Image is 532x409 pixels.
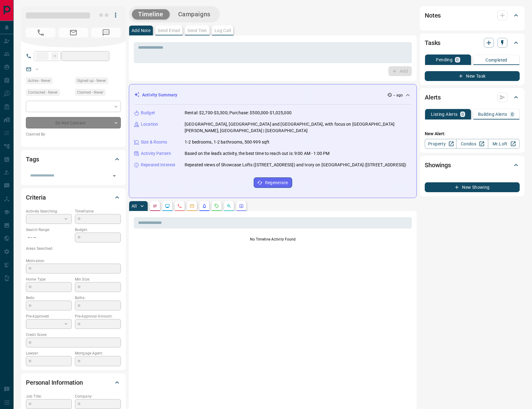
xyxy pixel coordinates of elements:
[214,204,219,209] svg: Requests
[26,277,72,282] p: Home Type:
[75,227,121,233] p: Budget:
[425,10,441,20] h2: Notes
[141,121,158,128] p: Location
[511,112,514,116] p: 0
[132,28,150,33] p: Add Note
[172,9,217,19] button: Campaigns
[456,58,459,62] p: 0
[132,9,170,19] button: Timeline
[26,117,121,128] div: Do Not Contact
[425,92,441,102] h2: Alerts
[26,154,39,164] h2: Tags
[488,139,520,149] a: Mr.Loft
[28,78,51,84] span: Active - Never
[142,92,177,98] p: Activity Summary
[26,28,55,38] span: No Number
[75,314,121,319] p: Pre-Approval Amount:
[425,160,451,170] h2: Showings
[75,209,121,214] p: Timeframe:
[26,246,121,251] p: Areas Searched:
[185,121,411,134] p: [GEOGRAPHIC_DATA], [GEOGRAPHIC_DATA] and [GEOGRAPHIC_DATA], with focus on [GEOGRAPHIC_DATA][PERSO...
[77,89,103,95] span: Claimed - Never
[165,204,170,209] svg: Lead Browsing Activity
[26,209,72,214] p: Actively Searching:
[26,190,121,205] div: Criteria
[26,375,121,390] div: Personal Information
[110,172,119,180] button: Open
[141,139,167,145] p: Size & Rooms
[26,227,72,233] p: Search Range:
[91,28,121,38] span: No Number
[425,71,520,81] button: New Task
[185,162,406,168] p: Repeated views of Showcase Lofts ([STREET_ADDRESS]) and Ivory on [GEOGRAPHIC_DATA] ([STREET_ADDRE...
[485,58,507,62] p: Completed
[75,277,121,282] p: Min Size:
[26,258,121,264] p: Motivation:
[26,314,72,319] p: Pre-Approved:
[26,350,72,356] p: Lawyer:
[425,35,520,50] div: Tasks
[134,237,412,242] p: No Timeline Activity Found
[425,158,520,172] div: Showings
[26,192,46,202] h2: Criteria
[425,38,440,48] h2: Tasks
[59,28,88,38] span: No Email
[132,204,137,208] p: All
[478,112,507,116] p: Building Alerts
[141,150,171,157] p: Activity Pattern
[461,112,464,116] p: 0
[26,332,121,338] p: Credit Score:
[431,112,458,116] p: Listing Alerts
[393,92,403,98] p: -- ago
[202,204,207,209] svg: Listing Alerts
[75,350,121,356] p: Mortgage Agent:
[239,204,244,209] svg: Agent Actions
[425,182,520,192] button: New Showing
[28,89,58,95] span: Contacted - Never
[425,8,520,23] div: Notes
[77,78,106,84] span: Signed up - Never
[75,394,121,399] p: Company:
[177,204,182,209] svg: Calls
[456,139,488,149] a: Condos
[36,67,38,71] a: --
[153,204,158,209] svg: Notes
[26,295,72,301] p: Beds:
[254,177,292,188] button: Regenerate
[185,110,292,116] p: Rental: $2,700-$3,300; Purchase: $500,000-$1,025,000
[227,204,231,209] svg: Opportunities
[26,132,121,137] p: Claimed By:
[26,233,72,243] p: -- - --
[26,394,72,399] p: Job Title:
[26,378,83,387] h2: Personal Information
[425,131,520,137] p: New Alert:
[190,204,194,209] svg: Emails
[26,152,121,167] div: Tags
[141,110,155,116] p: Budget
[141,162,175,168] p: Repeated Interest
[425,90,520,105] div: Alerts
[185,139,269,145] p: 1-2 bedrooms, 1-2 bathrooms, 500-999 sqft
[425,139,456,149] a: Property
[436,58,452,62] p: Pending
[134,89,411,101] div: Activity Summary-- ago
[185,150,329,157] p: Based on the lead's activity, the best time to reach out is: 9:00 AM - 1:00 PM
[75,295,121,301] p: Baths:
